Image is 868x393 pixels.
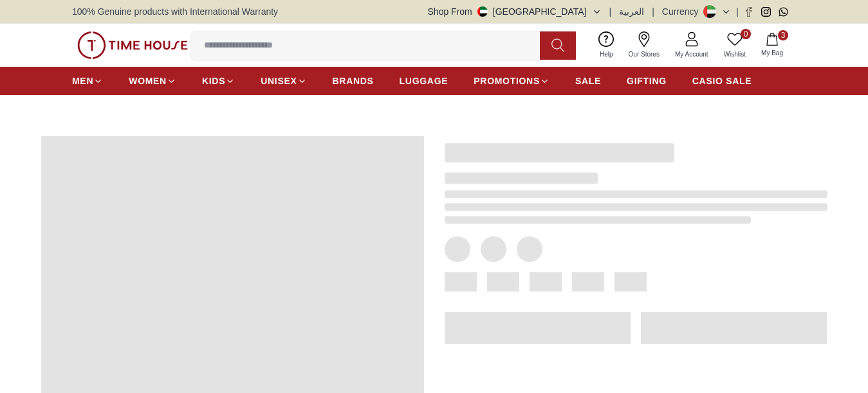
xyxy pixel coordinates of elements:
span: SALE [575,74,601,87]
a: GIFTING [627,69,667,92]
div: Currency [662,5,704,18]
span: My Bag [756,48,788,58]
span: My Account [670,49,714,59]
span: 0 [741,29,751,39]
span: Help [595,49,618,59]
a: MEN [72,69,103,92]
span: BRANDS [333,74,374,87]
a: WOMEN [129,69,176,92]
span: WOMEN [129,74,167,87]
a: Help [592,29,621,62]
a: UNISEX [261,69,306,92]
a: SALE [575,69,601,92]
button: 3My Bag [753,30,791,60]
span: MEN [72,74,93,87]
button: العربية [619,5,644,18]
a: Facebook [744,7,753,17]
span: | [652,5,654,18]
a: Our Stores [621,29,667,62]
span: Our Stores [623,49,665,59]
a: Whatsapp [779,7,788,17]
a: KIDS [202,69,235,92]
span: Wishlist [719,49,751,59]
a: Instagram [761,7,771,17]
a: LUGGAGE [400,69,448,92]
span: 3 [778,30,788,40]
a: 0Wishlist [716,29,753,62]
span: GIFTING [627,74,667,87]
span: UNISEX [261,74,297,87]
span: LUGGAGE [400,74,448,87]
img: United Arab Emirates [477,6,488,17]
a: CASIO SALE [692,69,752,92]
a: BRANDS [333,69,374,92]
span: PROMOTIONS [474,74,540,87]
img: ... [77,31,188,59]
span: 100% Genuine products with International Warranty [72,5,278,18]
span: | [736,5,739,18]
span: | [609,5,612,18]
button: Shop From[GEOGRAPHIC_DATA] [428,5,602,18]
span: CASIO SALE [692,74,752,87]
a: PROMOTIONS [474,69,549,92]
span: KIDS [202,74,225,87]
